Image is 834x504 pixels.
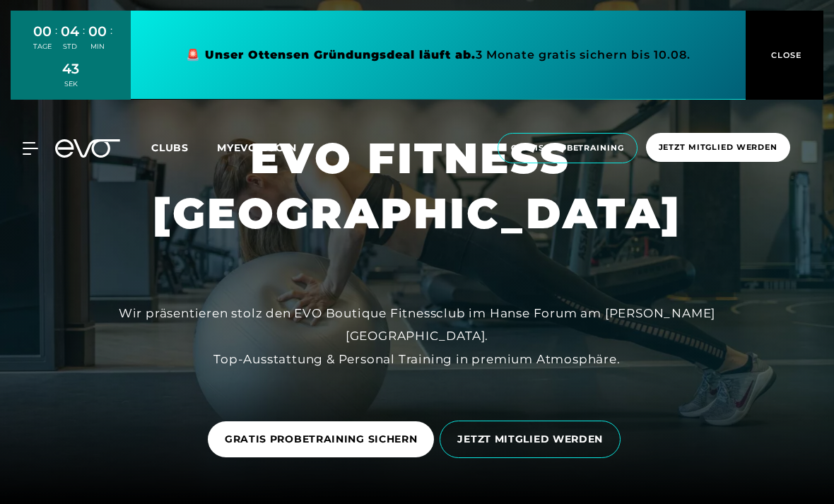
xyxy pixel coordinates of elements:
[61,21,79,42] div: 04
[33,42,52,52] div: TAGE
[325,141,341,154] span: en
[83,23,85,60] div: :
[511,142,624,154] span: Gratis Probetraining
[33,21,52,42] div: 00
[99,302,735,370] div: Wir präsentieren stolz den EVO Boutique Fitnessclub im Hanse Forum am [PERSON_NAME][GEOGRAPHIC_DA...
[62,59,79,79] div: 43
[440,410,626,469] a: JETZT MITGLIED WERDEN
[457,432,603,447] span: JETZT MITGLIED WERDEN
[325,140,358,156] a: en
[746,11,823,100] button: CLOSE
[642,133,794,163] a: Jetzt Mitglied werden
[151,141,217,154] a: Clubs
[493,133,642,163] a: Gratis Probetraining
[55,23,57,60] div: :
[153,131,681,241] h1: EVO FITNESS [GEOGRAPHIC_DATA]
[62,79,79,89] div: SEK
[88,42,107,52] div: MIN
[88,21,107,42] div: 00
[110,23,112,60] div: :
[151,141,189,154] span: Clubs
[768,49,802,61] span: CLOSE
[659,141,777,153] span: Jetzt Mitglied werden
[208,411,440,468] a: GRATIS PROBETRAINING SICHERN
[61,42,79,52] div: STD
[225,432,418,447] span: GRATIS PROBETRAINING SICHERN
[217,141,297,154] a: MYEVO LOGIN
